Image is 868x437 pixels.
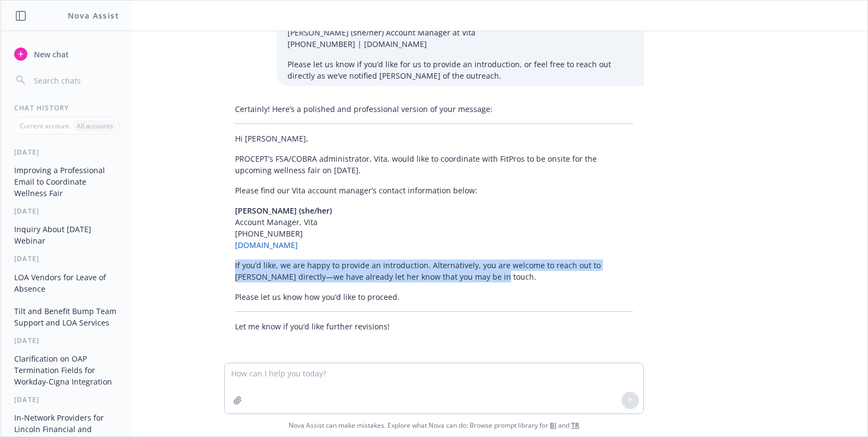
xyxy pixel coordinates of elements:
p: Current account [20,121,69,131]
button: Clarification on OAP Termination Fields for Workday-Cigna Integration [10,350,123,391]
p: Please let us know how you’d like to proceed. [235,291,633,303]
a: [DOMAIN_NAME] [235,240,298,250]
input: Search chats [32,73,119,88]
div: [DATE] [1,395,132,404]
p: Let me know if you’d like further revisions! [235,321,633,332]
button: Tilt and Benefit Bump Team Support and LOA Services [10,302,123,332]
p: All accounts [77,121,113,131]
div: [DATE] [1,147,132,157]
div: [DATE] [1,206,132,216]
span: [PERSON_NAME] (she/her) [235,205,332,216]
p: Hi [PERSON_NAME], [235,133,633,144]
div: Chat History [1,103,132,113]
a: BI [550,421,556,430]
p: [PERSON_NAME] (she/her) Account Manager at Vita [PHONE_NUMBER] | [DOMAIN_NAME] [288,27,633,50]
span: New chat [32,49,69,60]
span: Nova Assist can make mistakes. Explore what Nova can do: Browse prompt library for and [5,414,863,436]
div: [DATE] [1,336,132,345]
button: Improving a Professional Email to Coordinate Wellness Fair [10,161,123,202]
p: Certainly! Here’s a polished and professional version of your message: [235,103,633,115]
p: PROCEPT’s FSA/COBRA administrator, Vita, would like to coordinate with FitPros to be onsite for t... [235,153,633,176]
p: If you’d like, we are happy to provide an introduction. Alternatively, you are welcome to reach o... [235,259,633,282]
div: [DATE] [1,254,132,263]
h1: Nova Assist [68,10,119,21]
p: Please find our Vita account manager’s contact information below: [235,185,633,196]
button: Inquiry About [DATE] Webinar [10,220,123,250]
p: Please let us know if you’d like for us to provide an introduction, or feel free to reach out dir... [288,58,633,81]
button: New chat [10,44,123,64]
p: Account Manager, Vita [PHONE_NUMBER] [235,205,633,251]
a: TR [571,421,579,430]
button: LOA Vendors for Leave of Absence [10,268,123,298]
